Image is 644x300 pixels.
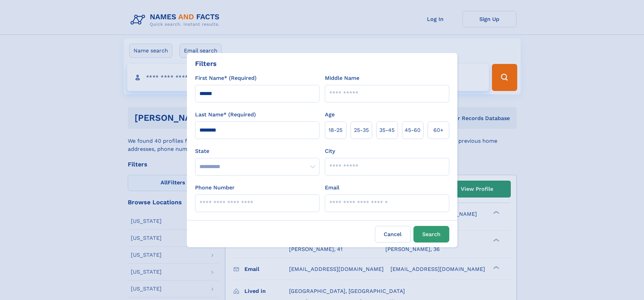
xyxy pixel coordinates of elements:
[379,126,395,134] span: 35‑45
[433,126,444,134] span: 60+
[195,59,217,69] div: Filters
[413,226,449,243] button: Search
[354,126,369,134] span: 25‑35
[325,147,335,155] label: City
[325,184,339,192] label: Email
[195,74,257,82] label: First Name* (Required)
[405,126,421,134] span: 45‑60
[195,184,235,192] label: Phone Number
[195,147,319,155] label: State
[329,126,342,134] span: 18‑25
[325,74,359,82] label: Middle Name
[325,111,335,119] label: Age
[195,111,256,119] label: Last Name* (Required)
[375,226,411,243] label: Cancel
